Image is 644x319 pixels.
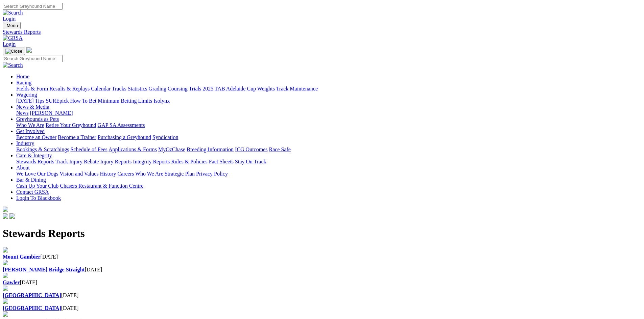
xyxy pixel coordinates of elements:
a: Who We Are [16,122,44,128]
a: Cash Up Your Club [16,183,58,189]
a: Injury Reports [100,159,132,164]
a: Login To Blackbook [16,195,61,201]
a: Statistics [128,86,147,91]
input: Search [3,3,63,10]
div: Greyhounds as Pets [16,122,641,128]
a: SUREpick [46,98,69,104]
a: Tracks [112,86,126,91]
a: Mount Gambier [3,254,41,260]
img: file-red.svg [3,311,8,317]
a: Greyhounds as Pets [16,116,59,122]
div: [DATE] [3,267,641,273]
a: History [100,171,116,177]
a: Strategic Plan [165,171,195,177]
span: Menu [7,23,18,28]
img: facebook.svg [3,213,8,219]
a: Get Involved [16,128,45,134]
a: Grading [149,86,166,91]
img: file-red.svg [3,286,8,291]
div: [DATE] [3,254,641,260]
a: Isolynx [153,98,170,104]
button: Toggle navigation [3,48,25,55]
a: Integrity Reports [133,159,170,164]
a: Results & Replays [49,86,90,91]
img: Search [3,62,23,68]
a: We Love Our Dogs [16,171,58,177]
div: [DATE] [3,292,641,298]
a: [GEOGRAPHIC_DATA] [3,292,61,298]
a: [PERSON_NAME] [30,110,73,116]
a: [PERSON_NAME] Bridge Straight [3,267,85,272]
a: Purchasing a Greyhound [98,134,151,140]
a: About [16,165,30,170]
a: How To Bet [70,98,97,104]
a: Become an Owner [16,134,56,140]
a: 2025 TAB Adelaide Cup [202,86,256,91]
h1: Stewards Reports [3,227,641,240]
a: News [16,110,28,116]
img: file-red.svg [3,260,8,265]
a: Track Maintenance [276,86,318,91]
div: [DATE] [3,305,641,311]
a: Care & Integrity [16,153,52,158]
a: Retire Your Greyhound [46,122,96,128]
a: Stewards Reports [16,159,54,164]
a: Contact GRSA [16,189,49,195]
a: News & Media [16,104,49,110]
a: Minimum Betting Limits [98,98,152,104]
input: Search [3,55,63,62]
a: Breeding Information [187,147,234,152]
a: Stewards Reports [3,29,641,35]
a: Who We Are [135,171,163,177]
a: Chasers Restaurant & Function Centre [60,183,143,189]
a: Applications & Forms [109,147,157,152]
a: Bookings & Scratchings [16,147,69,152]
button: Toggle navigation [3,22,21,29]
a: [DATE] Tips [16,98,44,104]
img: logo-grsa-white.png [26,47,32,53]
a: [GEOGRAPHIC_DATA] [3,305,61,311]
a: Fact Sheets [209,159,234,164]
a: Become a Trainer [58,134,96,140]
a: Bar & Dining [16,177,46,183]
div: [DATE] [3,280,641,286]
a: Syndication [152,134,178,140]
a: Wagering [16,92,37,98]
img: Close [5,49,22,54]
img: file-red.svg [3,273,8,278]
a: Racing [16,80,31,85]
a: Calendar [91,86,111,91]
a: Weights [257,86,275,91]
a: MyOzChase [158,147,185,152]
img: Search [3,10,23,16]
img: file-red.svg [3,298,8,304]
a: Schedule of Fees [70,147,107,152]
a: Login [3,16,16,22]
div: Get Involved [16,134,641,140]
a: Vision and Values [59,171,98,177]
a: Gawler [3,280,20,285]
div: Care & Integrity [16,159,641,165]
div: About [16,171,641,177]
a: Careers [117,171,134,177]
div: Racing [16,86,641,92]
a: GAP SA Assessments [98,122,145,128]
a: Race Safe [269,147,290,152]
img: logo-grsa-white.png [3,207,8,212]
img: twitter.svg [9,213,15,219]
a: Login [3,41,16,47]
img: file-red.svg [3,247,8,252]
a: Trials [189,86,201,91]
img: GRSA [3,35,23,41]
a: ICG Outcomes [235,147,267,152]
a: Track Injury Rebate [55,159,99,164]
a: Privacy Policy [196,171,228,177]
a: Coursing [168,86,188,91]
a: Fields & Form [16,86,48,91]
